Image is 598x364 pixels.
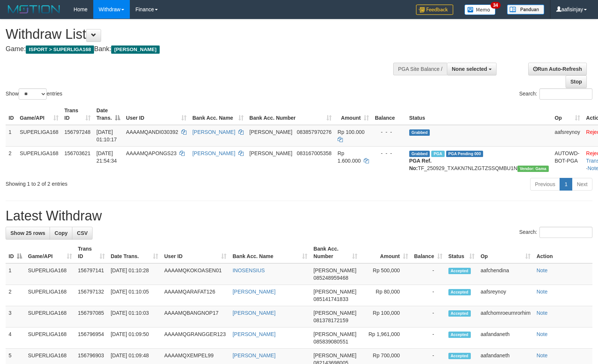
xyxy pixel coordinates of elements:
[108,242,162,263] th: Date Trans.: activate to sort column ascending
[560,178,572,191] a: 1
[360,285,411,306] td: Rp 80,000
[530,178,560,191] a: Previous
[519,227,592,238] label: Search:
[507,4,544,15] img: panduan.png
[310,242,360,263] th: Bank Acc. Number: activate to sort column ascending
[6,306,25,327] td: 3
[97,150,117,164] span: [DATE] 21:54:34
[250,129,292,135] span: [PERSON_NAME]
[566,75,587,88] a: Stop
[338,129,364,135] span: Rp 100.000
[108,263,162,285] td: [DATE] 01:10:28
[313,317,348,323] span: Copy 081378172159 to clipboard
[75,242,108,263] th: Trans ID: activate to sort column ascending
[6,208,592,223] h1: Latest Withdraw
[409,151,430,157] span: Grabbed
[6,4,62,15] img: MOTION_logo.png
[17,104,62,125] th: Game/API: activate to sort column ascending
[445,242,478,263] th: Status: activate to sort column ascending
[446,151,483,157] span: PGA Pending
[409,129,430,136] span: Grabbed
[519,88,592,100] label: Search:
[75,263,108,285] td: 156797141
[6,27,391,42] h1: Withdraw List
[448,353,471,359] span: Accepted
[6,104,17,125] th: ID
[10,230,45,236] span: Show 25 rows
[536,267,548,273] a: Note
[313,275,348,281] span: Copy 085248959468 to clipboard
[448,310,471,317] span: Accepted
[65,129,91,135] span: 156797248
[552,104,583,125] th: Op: activate to sort column ascending
[161,263,229,285] td: AAAAMQKOKOASEN01
[372,104,406,125] th: Balance
[536,310,548,316] a: Note
[411,327,445,349] td: -
[6,242,25,263] th: ID: activate to sort column descending
[232,267,264,273] a: INOSENSIUS
[25,242,75,263] th: Game/API: activate to sort column ascending
[297,129,331,135] span: Copy 083857970276 to clipboard
[161,242,229,263] th: User ID: activate to sort column ascending
[25,263,75,285] td: SUPERLIGA168
[448,289,471,295] span: Accepted
[416,4,453,15] img: Feedback.jpg
[411,306,445,327] td: -
[313,331,356,337] span: [PERSON_NAME]
[232,310,275,316] a: [PERSON_NAME]
[478,285,533,306] td: aafsreynoy
[6,327,25,349] td: 4
[190,104,247,125] th: Bank Acc. Name: activate to sort column ascending
[25,285,75,306] td: SUPERLIGA168
[6,88,62,100] label: Show entries
[411,285,445,306] td: -
[360,263,411,285] td: Rp 500,000
[552,125,583,147] td: aafsreynoy
[161,285,229,306] td: AAAAMQARAFAT126
[452,66,487,72] span: None selected
[77,230,88,236] span: CSV
[6,227,50,239] a: Show 25 rows
[126,150,176,156] span: AAAAMQAPONGS23
[360,306,411,327] td: Rp 100,000
[25,306,75,327] td: SUPERLIGA168
[478,242,533,263] th: Op: activate to sort column ascending
[536,331,548,337] a: Note
[536,352,548,358] a: Note
[335,104,372,125] th: Amount: activate to sort column ascending
[539,227,592,238] input: Search:
[54,230,68,236] span: Copy
[19,88,47,100] select: Showentries
[360,242,411,263] th: Amount: activate to sort column ascending
[108,327,162,349] td: [DATE] 01:09:50
[26,45,94,54] span: ISPORT > SUPERLIGA168
[478,306,533,327] td: aafchomroeurnrorhim
[478,263,533,285] td: aafchendina
[94,104,123,125] th: Date Trans.: activate to sort column descending
[411,242,445,263] th: Balance: activate to sort column ascending
[431,151,444,157] span: Marked by aafchhiseyha
[192,129,235,135] a: [PERSON_NAME]
[232,331,275,337] a: [PERSON_NAME]
[75,306,108,327] td: 156797085
[25,327,75,349] td: SUPERLIGA168
[552,146,583,175] td: AUTOWD-BOT-PGA
[478,327,533,349] td: aafandaneth
[192,150,235,156] a: [PERSON_NAME]
[123,104,190,125] th: User ID: activate to sort column ascending
[360,327,411,349] td: Rp 1,961,000
[447,63,497,75] button: None selected
[533,242,592,263] th: Action
[232,289,275,295] a: [PERSON_NAME]
[17,146,62,175] td: SUPERLIGA168
[375,128,403,136] div: - - -
[108,285,162,306] td: [DATE] 01:10:05
[97,129,117,142] span: [DATE] 01:10:17
[6,263,25,285] td: 1
[448,268,471,274] span: Accepted
[491,2,501,9] span: 34
[528,63,587,75] a: Run Auto-Refresh
[247,104,335,125] th: Bank Acc. Number: activate to sort column ascending
[75,285,108,306] td: 156797132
